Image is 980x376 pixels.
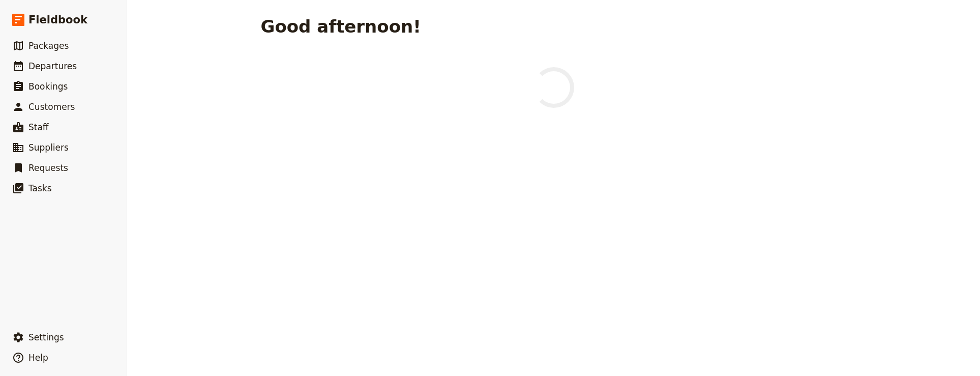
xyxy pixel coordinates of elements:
[28,81,68,92] span: Bookings
[28,41,69,51] span: Packages
[28,142,69,153] span: Suppliers
[28,353,48,363] span: Help
[261,16,421,37] h1: Good afternoon!
[28,183,52,193] span: Tasks
[28,61,77,71] span: Departures
[28,122,49,132] span: Staff
[28,12,87,27] span: Fieldbook
[28,102,75,112] span: Customers
[28,332,64,342] span: Settings
[28,163,68,173] span: Requests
